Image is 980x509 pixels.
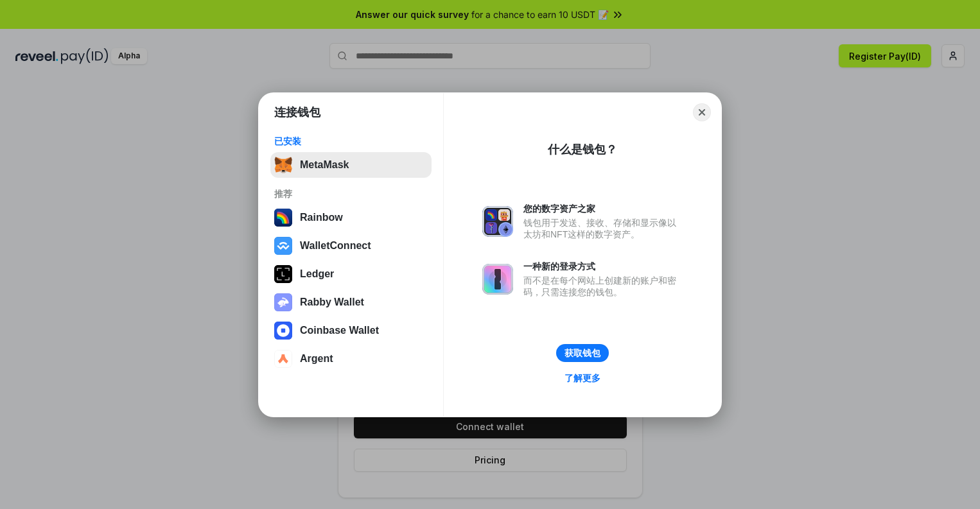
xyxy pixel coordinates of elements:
div: 推荐 [274,188,428,200]
div: 钱包用于发送、接收、存储和显示像以太坊和NFT这样的数字资产。 [523,217,683,240]
div: Rainbow [300,212,343,223]
img: svg+xml,%3Csvg%20xmlns%3D%22http%3A%2F%2Fwww.w3.org%2F2000%2Fsvg%22%20width%3D%2228%22%20height%3... [274,265,292,283]
img: svg+xml,%3Csvg%20xmlns%3D%22http%3A%2F%2Fwww.w3.org%2F2000%2Fsvg%22%20fill%3D%22none%22%20viewBox... [274,293,292,311]
div: WalletConnect [300,240,371,252]
button: Ledger [270,261,432,287]
div: 而不是在每个网站上创建新的账户和密码，只需连接您的钱包。 [523,275,683,298]
div: Ledger [300,268,334,280]
div: 一种新的登录方式 [523,261,683,272]
img: svg+xml,%3Csvg%20width%3D%2228%22%20height%3D%2228%22%20viewBox%3D%220%200%2028%2028%22%20fill%3D... [274,237,292,255]
img: svg+xml,%3Csvg%20width%3D%22120%22%20height%3D%22120%22%20viewBox%3D%220%200%20120%20120%22%20fil... [274,209,292,227]
div: 您的数字资产之家 [523,203,683,214]
img: svg+xml,%3Csvg%20xmlns%3D%22http%3A%2F%2Fwww.w3.org%2F2000%2Fsvg%22%20fill%3D%22none%22%20viewBox... [482,264,513,295]
button: Argent [270,346,432,372]
button: Close [693,103,711,121]
img: svg+xml,%3Csvg%20fill%3D%22none%22%20height%3D%2233%22%20viewBox%3D%220%200%2035%2033%22%20width%... [274,156,292,174]
div: MetaMask [300,159,349,171]
div: 了解更多 [564,372,600,384]
div: Rabby Wallet [300,297,364,308]
div: 获取钱包 [564,347,600,359]
img: svg+xml,%3Csvg%20width%3D%2228%22%20height%3D%2228%22%20viewBox%3D%220%200%2028%2028%22%20fill%3D... [274,350,292,368]
h1: 连接钱包 [274,105,320,120]
div: Coinbase Wallet [300,325,379,336]
button: Coinbase Wallet [270,318,432,343]
button: 获取钱包 [556,344,609,362]
img: svg+xml,%3Csvg%20xmlns%3D%22http%3A%2F%2Fwww.w3.org%2F2000%2Fsvg%22%20fill%3D%22none%22%20viewBox... [482,206,513,237]
button: WalletConnect [270,233,432,259]
div: 已安装 [274,135,428,147]
a: 了解更多 [557,370,608,386]
button: Rabby Wallet [270,289,432,315]
div: 什么是钱包？ [548,142,617,157]
button: Rainbow [270,205,432,230]
img: svg+xml,%3Csvg%20width%3D%2228%22%20height%3D%2228%22%20viewBox%3D%220%200%2028%2028%22%20fill%3D... [274,322,292,340]
div: Argent [300,353,333,365]
button: MetaMask [270,152,432,178]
